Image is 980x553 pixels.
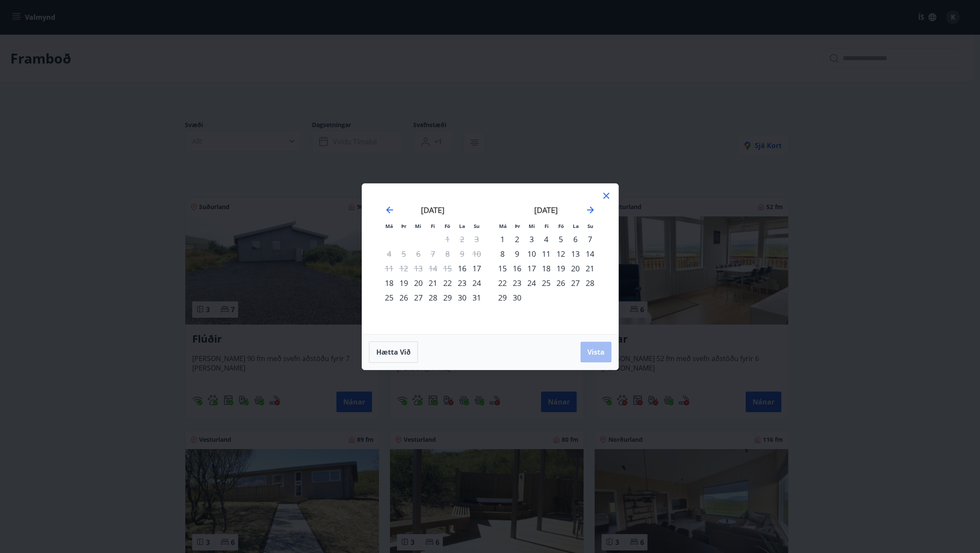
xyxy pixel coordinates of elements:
td: Choose fimmtudagur, 25. september 2025 as your check-in date. It’s available. [539,276,554,290]
td: Not available. mánudagur, 4. ágúst 2025 [382,246,396,261]
td: Choose þriðjudagur, 23. september 2025 as your check-in date. It’s available. [510,276,524,290]
td: Not available. miðvikudagur, 13. ágúst 2025 [411,261,426,276]
div: 28 [583,276,597,290]
div: 25 [539,276,554,290]
div: 4 [539,232,554,246]
div: 20 [411,276,426,290]
div: 3 [524,232,539,246]
div: 15 [495,261,510,276]
div: 14 [583,246,597,261]
div: 23 [455,276,469,290]
div: 28 [426,290,440,305]
td: Choose sunnudagur, 21. september 2025 as your check-in date. It’s available. [583,261,597,276]
div: 30 [510,290,524,305]
td: Choose laugardagur, 27. september 2025 as your check-in date. It’s available. [568,276,583,290]
td: Choose mánudagur, 22. september 2025 as your check-in date. It’s available. [495,276,510,290]
td: Choose mánudagur, 29. september 2025 as your check-in date. It’s available. [495,290,510,305]
div: 13 [568,246,583,261]
td: Choose mánudagur, 1. september 2025 as your check-in date. It’s available. [495,232,510,246]
div: 16 [510,261,524,276]
td: Choose sunnudagur, 31. ágúst 2025 as your check-in date. It’s available. [469,290,484,305]
td: Choose mánudagur, 25. ágúst 2025 as your check-in date. It’s available. [382,290,396,305]
td: Choose fimmtudagur, 21. ágúst 2025 as your check-in date. It’s available. [426,276,440,290]
div: Move backward to switch to the previous month. [384,205,395,215]
div: 24 [524,276,539,290]
small: Þr [401,223,406,229]
td: Choose fimmtudagur, 11. september 2025 as your check-in date. It’s available. [539,246,554,261]
td: Not available. föstudagur, 15. ágúst 2025 [440,261,455,276]
td: Not available. þriðjudagur, 12. ágúst 2025 [396,261,411,276]
td: Choose laugardagur, 16. ágúst 2025 as your check-in date. It’s available. [455,261,469,276]
div: 29 [495,290,510,305]
td: Choose þriðjudagur, 19. ágúst 2025 as your check-in date. It’s available. [396,276,411,290]
small: Fö [558,223,564,229]
div: 19 [396,276,411,290]
td: Choose laugardagur, 23. ágúst 2025 as your check-in date. It’s available. [455,276,469,290]
small: La [459,223,465,229]
div: 18 [382,276,396,290]
div: 6 [568,232,583,246]
div: 27 [411,290,426,305]
div: 20 [568,261,583,276]
td: Not available. fimmtudagur, 7. ágúst 2025 [426,246,440,261]
div: 22 [495,276,510,290]
small: Fi [431,223,435,229]
small: Su [474,223,480,229]
strong: [DATE] [534,205,558,215]
td: Not available. miðvikudagur, 6. ágúst 2025 [411,246,426,261]
td: Not available. fimmtudagur, 14. ágúst 2025 [426,261,440,276]
div: 29 [440,290,455,305]
td: Choose laugardagur, 30. ágúst 2025 as your check-in date. It’s available. [455,290,469,305]
div: 5 [554,232,568,246]
small: La [573,223,579,229]
div: 12 [554,246,568,261]
td: Not available. þriðjudagur, 5. ágúst 2025 [396,246,411,261]
small: Má [499,223,507,229]
div: Calendar [372,194,608,324]
td: Choose fimmtudagur, 18. september 2025 as your check-in date. It’s available. [539,261,554,276]
div: 10 [524,246,539,261]
td: Choose mánudagur, 8. september 2025 as your check-in date. It’s available. [495,246,510,261]
div: 26 [554,276,568,290]
td: Choose laugardagur, 20. september 2025 as your check-in date. It’s available. [568,261,583,276]
div: 30 [455,290,469,305]
small: Fö [445,223,450,229]
td: Choose sunnudagur, 24. ágúst 2025 as your check-in date. It’s available. [469,276,484,290]
td: Choose föstudagur, 26. september 2025 as your check-in date. It’s available. [554,276,568,290]
td: Choose þriðjudagur, 2. september 2025 as your check-in date. It’s available. [510,232,524,246]
td: Choose föstudagur, 12. september 2025 as your check-in date. It’s available. [554,246,568,261]
div: 17 [469,261,484,276]
td: Not available. föstudagur, 1. ágúst 2025 [440,232,455,246]
td: Choose miðvikudagur, 17. september 2025 as your check-in date. It’s available. [524,261,539,276]
div: 27 [568,276,583,290]
td: Choose þriðjudagur, 16. september 2025 as your check-in date. It’s available. [510,261,524,276]
td: Choose mánudagur, 15. september 2025 as your check-in date. It’s available. [495,261,510,276]
td: Choose miðvikudagur, 3. september 2025 as your check-in date. It’s available. [524,232,539,246]
div: 11 [539,246,554,261]
td: Choose fimmtudagur, 4. september 2025 as your check-in date. It’s available. [539,232,554,246]
div: 2 [510,232,524,246]
div: 24 [469,276,484,290]
div: 22 [440,276,455,290]
button: Hætta við [369,341,418,363]
small: Su [587,223,593,229]
small: Mi [529,223,535,229]
small: Mi [415,223,421,229]
div: 17 [524,261,539,276]
td: Not available. laugardagur, 9. ágúst 2025 [455,246,469,261]
div: 1 [495,232,510,246]
div: 31 [469,290,484,305]
td: Choose sunnudagur, 7. september 2025 as your check-in date. It’s available. [583,232,597,246]
td: Choose föstudagur, 19. september 2025 as your check-in date. It’s available. [554,261,568,276]
td: Not available. sunnudagur, 10. ágúst 2025 [469,246,484,261]
td: Choose mánudagur, 18. ágúst 2025 as your check-in date. It’s available. [382,276,396,290]
div: 19 [554,261,568,276]
td: Choose fimmtudagur, 28. ágúst 2025 as your check-in date. It’s available. [426,290,440,305]
small: Þr [515,223,520,229]
td: Choose miðvikudagur, 24. september 2025 as your check-in date. It’s available. [524,276,539,290]
div: 9 [510,246,524,261]
td: Not available. föstudagur, 8. ágúst 2025 [440,246,455,261]
div: 16 [455,261,469,276]
td: Choose föstudagur, 22. ágúst 2025 as your check-in date. It’s available. [440,276,455,290]
div: 25 [382,290,396,305]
